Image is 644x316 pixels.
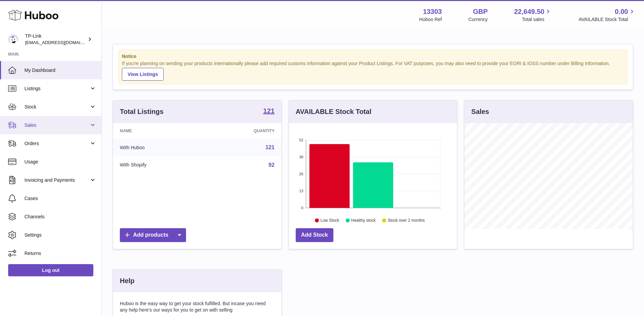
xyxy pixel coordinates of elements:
[388,218,425,223] text: Stock over 2 months
[263,107,274,114] strong: 121
[299,172,303,176] text: 26
[578,16,636,23] span: AVAILABLE Stock Total
[25,33,86,46] div: TP-Link
[120,300,275,313] p: Huboo is the easy way to get your stock fulfilled. But incase you need any help here's our ways f...
[24,122,89,129] span: Sales
[204,123,281,139] th: Quantity
[122,60,624,81] div: If you're planning on sending your products internationally please add required customs informati...
[269,162,275,168] a: 92
[120,228,186,242] a: Add products
[24,159,96,165] span: Usage
[299,155,303,159] text: 39
[514,7,544,16] span: 22,649.50
[24,140,89,147] span: Orders
[8,34,18,44] img: gaby.chen@tp-link.com
[24,195,96,202] span: Cases
[468,16,488,23] div: Currency
[473,7,487,16] strong: GBP
[25,40,100,45] span: [EMAIL_ADDRESS][DOMAIN_NAME]
[265,144,275,150] a: 121
[120,107,164,116] h3: Total Listings
[419,16,442,23] div: Huboo Ref
[8,264,93,276] a: Log out
[24,85,89,92] span: Listings
[113,123,204,139] th: Name
[296,228,333,242] a: Add Stock
[24,177,89,183] span: Invoicing and Payments
[113,139,204,156] td: With Huboo
[299,189,303,193] text: 13
[122,68,164,81] a: View Listings
[24,104,89,110] span: Stock
[299,138,303,142] text: 52
[471,107,489,116] h3: Sales
[113,156,204,174] td: With Shopify
[24,232,96,238] span: Settings
[24,214,96,220] span: Channels
[522,16,552,23] span: Total sales
[351,218,376,223] text: Healthy stock
[615,7,628,16] span: 0.00
[301,206,303,210] text: 0
[423,7,442,16] strong: 13303
[514,7,552,23] a: 22,649.50 Total sales
[120,276,134,285] h3: Help
[24,67,96,74] span: My Dashboard
[24,250,96,257] span: Returns
[320,218,339,223] text: Low Stock
[296,107,371,116] h3: AVAILABLE Stock Total
[578,7,636,23] a: 0.00 AVAILABLE Stock Total
[122,53,624,60] strong: Notice
[263,107,274,116] a: 121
